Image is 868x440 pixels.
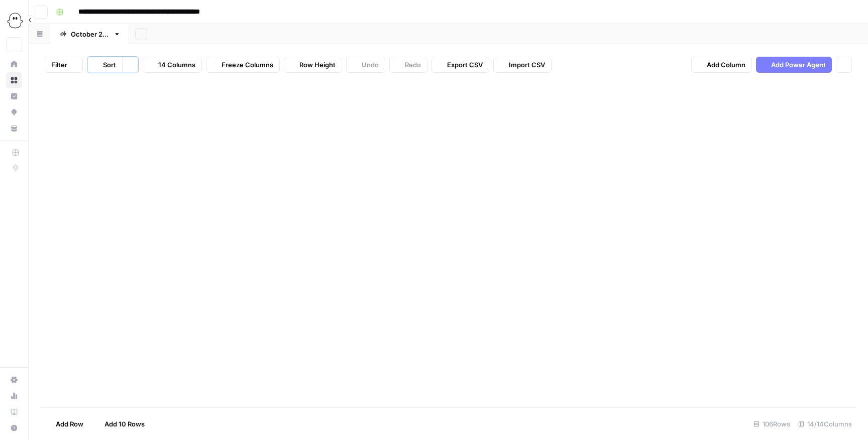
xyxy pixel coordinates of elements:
[6,120,22,136] a: Your Data
[389,57,427,73] button: Redo
[6,420,22,436] button: Help + Support
[493,57,552,73] button: Import CSV
[756,57,832,73] button: Add Power Agent
[89,416,151,432] button: Add 10 Rows
[41,416,89,432] button: Add Row
[87,57,122,73] button: Sort
[6,404,22,420] a: Learning Hub
[6,12,24,30] img: PhantomBuster Logo
[222,60,273,70] span: Freeze Columns
[299,60,336,70] span: Row Height
[143,57,202,73] button: 14 Columns
[56,419,83,429] span: Add Row
[45,57,83,73] button: Filter
[206,57,280,73] button: Freeze Columns
[771,60,826,70] span: Add Power Agent
[509,60,545,70] span: Import CSV
[6,8,22,33] button: Workspace: PhantomBuster
[284,57,342,73] button: Row Height
[6,104,22,120] a: Opportunities
[431,57,489,73] button: Export CSV
[6,372,22,388] a: Settings
[691,57,752,73] button: Add Column
[405,60,421,70] span: Redo
[6,56,22,72] a: Home
[103,60,116,70] span: Sort
[71,29,110,39] div: [DATE] edits
[707,60,745,70] span: Add Column
[51,24,129,44] a: [DATE] edits
[6,388,22,404] a: Usage
[794,416,856,432] div: 14/14 Columns
[51,60,67,70] span: Filter
[346,57,385,73] button: Undo
[6,72,22,88] a: Browse
[447,60,483,70] span: Export CSV
[749,416,794,432] div: 106 Rows
[6,88,22,104] a: Insights
[362,60,379,70] span: Undo
[104,419,145,429] span: Add 10 Rows
[158,60,195,70] span: 14 Columns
